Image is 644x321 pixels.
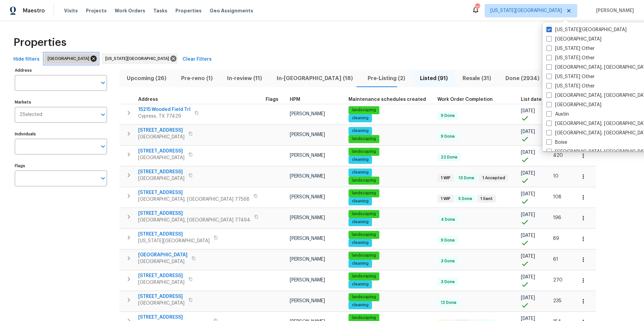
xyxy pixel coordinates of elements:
[349,170,371,175] span: cleaning
[437,97,493,102] span: Work Order Completion
[553,278,562,282] span: 270
[290,257,325,262] span: [PERSON_NAME]
[138,154,184,161] span: [GEOGRAPHIC_DATA]
[546,45,595,52] label: [US_STATE] Other
[438,154,460,160] span: 22 Done
[478,196,495,202] span: 1 Sent
[456,196,475,202] span: 5 Done
[438,134,458,139] span: 9 Done
[13,55,40,64] span: Hide filters
[138,231,210,238] span: [STREET_ADDRESS]
[349,157,371,163] span: cleaning
[546,26,627,33] label: [US_STATE][GEOGRAPHIC_DATA]
[438,175,453,181] span: 1 WIP
[175,7,202,14] span: Properties
[138,300,184,307] span: [GEOGRAPHIC_DATA]
[521,97,542,102] span: List date
[521,254,535,259] span: [DATE]
[480,175,508,181] span: 1 Accepted
[290,97,300,102] span: HPM
[138,293,184,300] span: [STREET_ADDRESS]
[266,97,278,102] span: Flags
[553,153,563,158] span: 420
[349,294,379,300] span: landscaping
[349,261,371,266] span: cleaning
[553,215,561,220] span: 196
[138,252,187,258] span: [GEOGRAPHIC_DATA]
[521,233,535,238] span: [DATE]
[475,4,480,11] div: 20
[138,134,184,140] span: [GEOGRAPHIC_DATA]
[19,112,42,118] span: 2 Selected
[138,106,191,113] span: 15215 Wooded Field Trl
[521,129,535,134] span: [DATE]
[546,73,595,80] label: [US_STATE] Other
[138,148,184,154] span: [STREET_ADDRESS]
[290,195,325,199] span: [PERSON_NAME]
[364,74,409,83] span: Pre-Listing (2)
[290,132,325,137] span: [PERSON_NAME]
[546,55,595,61] label: [US_STATE] Other
[417,74,451,83] span: Listed (91)
[290,112,325,116] span: [PERSON_NAME]
[115,7,145,14] span: Work Orders
[15,164,107,168] label: Flags
[438,279,458,285] span: 3 Done
[138,113,191,120] span: Cypress, TX 77429
[182,55,212,64] span: Clear Filters
[438,300,459,306] span: 12 Done
[98,78,108,87] button: Open
[349,115,371,121] span: cleaning
[521,171,535,176] span: [DATE]
[521,192,535,196] span: [DATE]
[553,195,561,199] span: 108
[349,149,379,154] span: landscaping
[138,210,250,217] span: [STREET_ADDRESS]
[290,153,325,158] span: [PERSON_NAME]
[349,190,379,196] span: landscaping
[64,7,78,14] span: Visits
[521,316,535,321] span: [DATE]
[48,55,92,62] span: [GEOGRAPHIC_DATA]
[153,8,167,13] span: Tasks
[502,74,543,83] span: Done (2934)
[102,53,178,64] div: [US_STATE][GEOGRAPHIC_DATA]
[438,113,458,119] span: 9 Done
[98,110,108,119] button: Open
[546,102,601,108] label: [GEOGRAPHIC_DATA]
[349,107,379,113] span: landscaping
[138,272,184,279] span: [STREET_ADDRESS]
[490,7,562,14] span: [US_STATE][GEOGRAPHIC_DATA]
[138,217,250,223] span: [GEOGRAPHIC_DATA], [GEOGRAPHIC_DATA] 77494
[138,238,210,244] span: [US_STATE][GEOGRAPHIC_DATA]
[138,189,250,196] span: [STREET_ADDRESS]
[290,278,325,282] span: [PERSON_NAME]
[138,127,184,134] span: [STREET_ADDRESS]
[15,132,107,136] label: Individuals
[349,198,371,204] span: cleaning
[521,109,535,113] span: [DATE]
[210,7,253,14] span: Geo Assignments
[349,211,379,217] span: landscaping
[44,53,98,64] div: [GEOGRAPHIC_DATA]
[546,36,601,43] label: [GEOGRAPHIC_DATA]
[438,238,458,243] span: 9 Done
[178,74,216,83] span: Pre-reno (1)
[86,7,107,14] span: Projects
[593,7,634,14] span: [PERSON_NAME]
[98,174,108,183] button: Open
[438,196,453,202] span: 1 WIP
[521,275,535,279] span: [DATE]
[349,240,371,246] span: cleaning
[546,139,567,146] label: Boise
[349,281,371,287] span: cleaning
[13,39,66,46] span: Properties
[290,236,325,241] span: [PERSON_NAME]
[11,53,42,66] button: Hide filters
[349,219,371,225] span: cleaning
[349,136,379,142] span: landscaping
[349,315,379,321] span: landscaping
[349,302,371,308] span: cleaning
[546,111,569,118] label: Austin
[459,74,494,83] span: Resale (31)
